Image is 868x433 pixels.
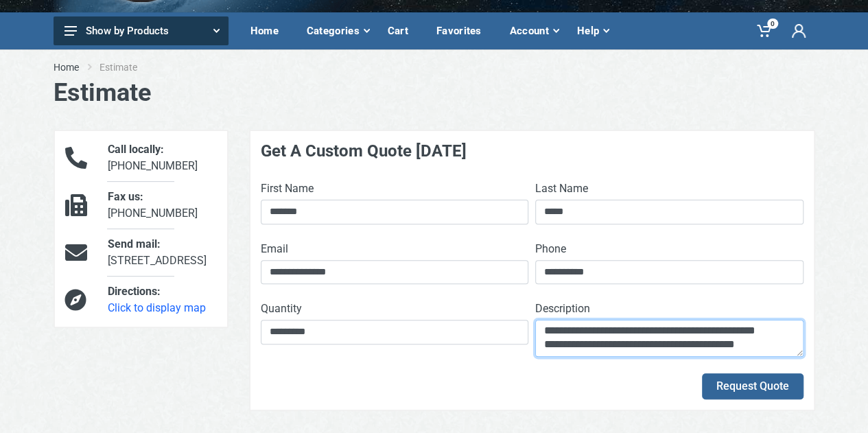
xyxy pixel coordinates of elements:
div: Home [241,16,297,45]
label: Last Name [535,180,588,197]
div: Cart [378,16,427,45]
nav: breadcrumb [54,60,815,74]
a: Home [241,12,297,49]
div: Account [500,16,567,45]
span: Call locally: [108,143,164,156]
div: [PHONE_NUMBER] [97,141,226,174]
span: Directions: [108,285,161,298]
span: Send mail: [108,237,161,250]
span: 0 [767,19,778,29]
li: Estimate [99,60,158,74]
a: 0 [747,12,782,49]
label: Description [535,301,590,317]
label: Quantity [261,301,302,317]
span: Fax us: [108,190,143,203]
button: Show by Products [54,16,228,45]
a: Favorites [427,12,500,49]
button: Request Quote [702,373,804,399]
a: Cart [378,12,427,49]
h4: Get A Custom Quote [DATE] [261,141,804,161]
div: Help [567,16,618,45]
label: First Name [261,180,314,197]
div: [STREET_ADDRESS] [97,236,226,269]
label: Email [261,241,288,257]
h1: Estimate [54,78,815,108]
div: [PHONE_NUMBER] [97,189,226,222]
div: Favorites [427,16,500,45]
label: Phone [535,241,566,257]
div: Categories [297,16,378,45]
a: Click to display map [108,301,206,314]
a: Home [54,60,79,74]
